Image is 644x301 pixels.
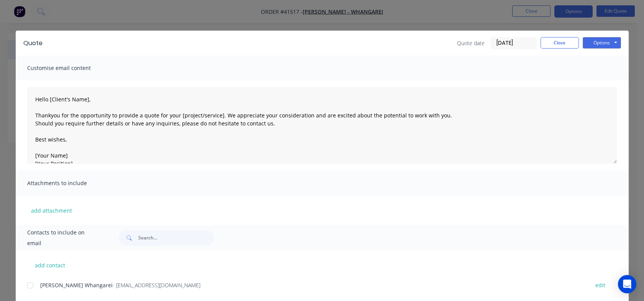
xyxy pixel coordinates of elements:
[583,37,621,49] button: Options
[457,39,485,47] span: Quote date
[541,37,579,49] button: Close
[27,63,111,73] span: Customise email content
[27,205,76,216] button: add attachment
[113,281,200,289] span: - [EMAIL_ADDRESS][DOMAIN_NAME]
[591,280,610,290] button: edit
[138,230,214,246] input: Search...
[40,281,113,289] span: [PERSON_NAME] Whangarei
[618,275,636,293] div: Open Intercom Messenger
[27,227,100,249] span: Contacts to include on email
[27,178,111,189] span: Attachments to include
[27,259,73,271] button: add contact
[27,87,617,164] textarea: Hello [Client's Name], Thankyou for the opportunity to provide a quote for your [project/service]...
[23,39,43,48] div: Quote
